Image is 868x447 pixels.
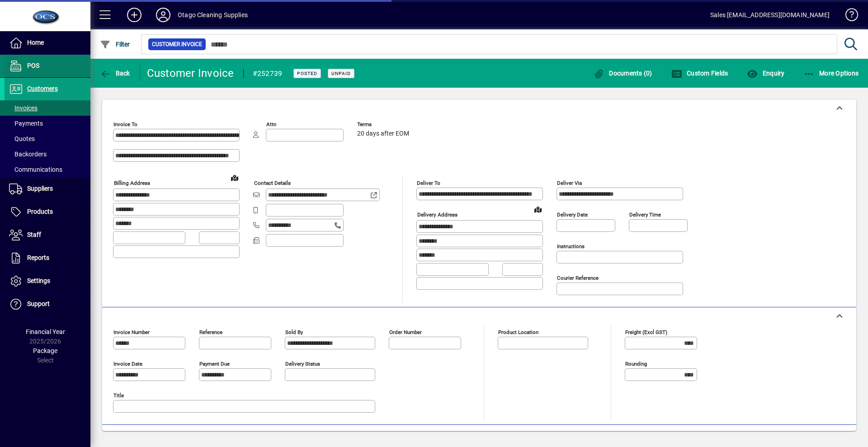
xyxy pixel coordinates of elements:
span: Products [27,208,53,215]
span: Quotes [9,135,35,142]
mat-label: Delivery date [557,212,588,218]
span: Terms [357,122,411,127]
div: Customer Invoice [147,66,234,80]
mat-label: Freight (excl GST) [625,329,667,335]
button: Enquiry [745,65,787,81]
span: Back [100,70,130,77]
div: Otago Cleaning Supplies [178,8,248,22]
mat-label: Sold by [285,329,303,335]
mat-label: Deliver via [557,180,582,186]
mat-label: Invoice number [113,329,150,335]
span: Enquiry [747,70,784,77]
span: Home [27,39,44,46]
a: Staff [5,224,90,246]
span: More Options [804,70,859,77]
span: Communications [9,166,62,173]
span: Customers [27,85,58,92]
span: Support [27,300,50,307]
button: Custom Fields [669,65,731,81]
span: Custom Fields [671,70,728,77]
mat-label: Reference [199,329,222,335]
a: Quotes [5,131,90,146]
button: Profile [149,7,178,23]
button: Add [120,7,149,23]
span: POS [27,62,39,69]
a: View on map [227,170,242,185]
span: Customer Invoice [152,40,202,49]
a: Support [5,293,90,315]
mat-label: Invoice To [113,121,137,127]
span: Staff [27,231,41,238]
span: Posted [297,71,317,76]
span: Package [33,347,57,354]
mat-label: Title [113,392,124,399]
a: POS [5,55,90,77]
mat-label: Payment due [199,361,230,367]
a: Invoices [5,100,90,116]
mat-label: Product location [498,329,538,335]
span: Payments [9,120,43,127]
a: Settings [5,270,90,292]
a: View on map [531,202,545,216]
button: Back [98,65,132,81]
a: Home [5,32,90,54]
mat-label: Delivery time [629,212,661,218]
span: Documents (0) [594,70,652,77]
span: Invoices [9,104,38,112]
a: Backorders [5,146,90,162]
mat-label: Delivery status [285,361,320,367]
app-page-header-button: Back [90,65,140,81]
span: Reports [27,254,49,261]
span: 20 days after EOM [357,130,409,137]
a: Suppliers [5,178,90,200]
span: Filter [100,41,130,48]
a: Knowledge Base [839,2,857,31]
mat-label: Rounding [625,361,647,367]
mat-label: Attn [266,121,276,127]
a: Communications [5,162,90,177]
span: Unpaid [331,71,351,76]
a: Products [5,201,90,223]
button: More Options [802,65,861,81]
mat-label: Instructions [557,243,585,249]
div: #252739 [253,66,283,81]
div: Sales [EMAIL_ADDRESS][DOMAIN_NAME] [710,8,830,22]
mat-label: Invoice date [113,361,142,367]
span: Backorders [9,151,47,158]
mat-label: Order number [389,329,422,335]
span: Financial Year [26,328,65,335]
mat-label: Deliver To [417,180,440,186]
a: Reports [5,247,90,269]
mat-label: Courier Reference [557,275,599,281]
a: Payments [5,116,90,131]
button: Filter [98,36,132,52]
span: Suppliers [27,185,53,192]
span: Settings [27,277,50,284]
button: Documents (0) [591,65,655,81]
